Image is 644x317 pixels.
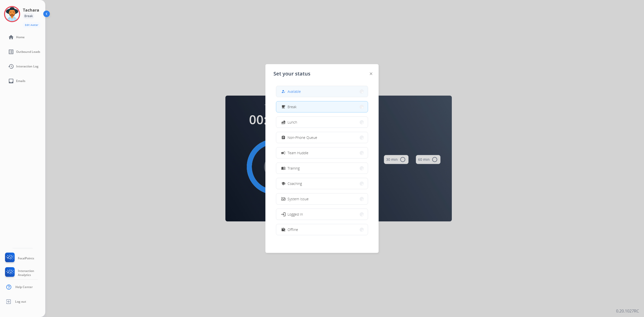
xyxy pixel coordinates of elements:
[288,227,298,232] span: Offline
[288,150,308,155] span: Team Huddle
[23,7,39,13] h3: Tachara
[15,285,33,289] span: Help Center
[4,267,45,279] a: Interaction Analytics
[4,253,34,264] a: FocalPoints
[16,64,38,68] span: Interaction Log
[370,72,372,75] img: close-button
[18,256,34,260] span: FocalPoints
[288,166,300,171] span: Training
[276,163,368,174] button: Training
[5,7,19,21] img: avatar
[281,120,286,124] mat-icon: fastfood
[15,300,26,304] span: Log out
[281,181,286,186] mat-icon: school
[276,147,368,158] button: Team Huddle
[288,196,309,202] span: System Issue
[288,212,303,217] span: Logged In
[281,150,286,155] mat-icon: campaign
[16,79,25,83] span: Emails
[18,269,45,277] span: Interaction Analytics
[288,89,301,94] span: Available
[276,86,368,97] button: Available
[273,70,310,77] span: Set your status
[281,89,286,94] mat-icon: how_to_reg
[288,104,297,109] span: Break
[8,63,14,69] mat-icon: history
[23,22,40,28] button: Edit Avatar
[281,227,286,232] mat-icon: work_off
[281,105,286,109] mat-icon: free_breakfast
[281,197,286,201] mat-icon: phonelink_off
[8,49,14,55] mat-icon: list_alt
[276,132,368,143] button: Non-Phone Queue
[616,308,639,314] p: 0.20.1027RC
[16,35,25,39] span: Home
[288,120,297,125] span: Lunch
[288,181,302,186] span: Coaching
[8,34,14,40] mat-icon: home
[8,78,14,84] mat-icon: inbox
[281,135,286,140] mat-icon: assignment
[276,117,368,128] button: Lunch
[276,209,368,220] button: Logged In
[288,135,317,140] span: Non-Phone Queue
[16,50,40,54] span: Outbound Leads
[23,13,34,19] div: Break
[276,224,368,235] button: Offline
[276,101,368,112] button: Break
[281,166,286,170] mat-icon: menu_book
[276,193,368,204] button: System Issue
[281,212,286,217] mat-icon: login
[276,178,368,189] button: Coaching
